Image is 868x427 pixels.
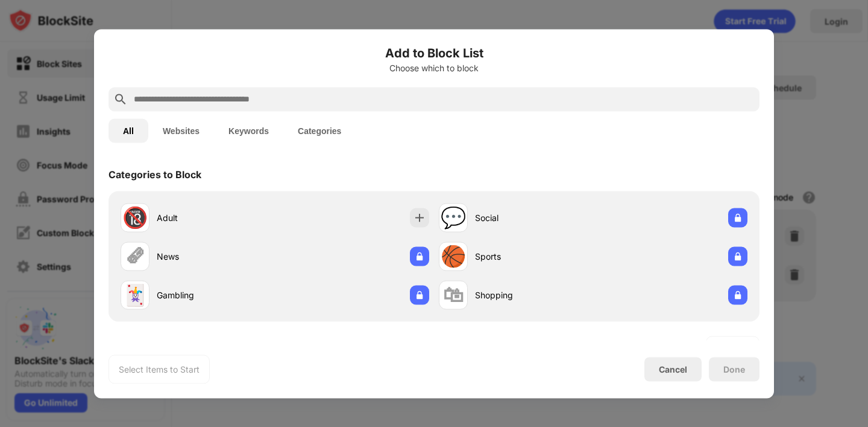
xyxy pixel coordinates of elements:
[723,364,745,374] div: Done
[475,211,593,224] div: Social
[157,250,275,263] div: News
[113,92,128,106] img: search.svg
[214,118,283,143] button: Keywords
[443,283,464,307] div: 🛍
[475,250,593,263] div: Sports
[148,118,214,143] button: Websites
[108,118,148,143] button: All
[157,211,275,224] div: Adult
[108,63,759,72] div: Choose which to block
[441,205,466,230] div: 💬
[125,244,145,269] div: 🗞
[122,205,148,230] div: 🔞
[108,168,201,180] div: Categories to Block
[716,339,749,352] div: See more
[119,363,200,375] div: Select Items to Start
[659,364,687,374] div: Cancel
[157,289,275,301] div: Gambling
[108,43,759,62] h6: Add to Block List
[122,283,148,307] div: 🃏
[283,118,356,143] button: Categories
[475,289,593,301] div: Shopping
[108,339,193,352] div: Websites to Block
[441,244,466,269] div: 🏀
